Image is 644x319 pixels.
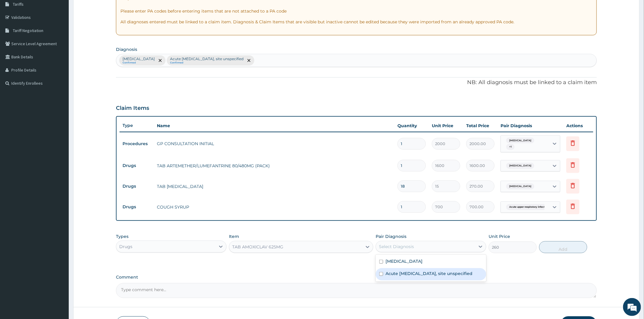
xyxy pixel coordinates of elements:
[376,233,406,239] label: Pair Diagnosis
[170,57,244,61] p: Acute [MEDICAL_DATA], site unspecified
[506,163,534,169] span: [MEDICAL_DATA]
[119,244,132,250] div: Drugs
[116,275,597,280] label: Comment
[116,79,597,86] p: NB: All diagnosis must be linked to a claim item
[120,138,154,149] td: Procedures
[154,120,394,132] th: Name
[120,181,154,192] td: Drugs
[379,244,414,250] div: Select Diagnosis
[506,144,515,150] span: + 1
[116,105,149,112] h3: Claim Items
[154,138,394,150] td: GP CONSULTATION INITIAL
[120,160,154,171] td: Drugs
[120,8,592,14] p: Please enter PA codes before entering items that are not attached to a PA code
[463,120,498,132] th: Total Price
[506,183,534,189] span: [MEDICAL_DATA]
[246,58,252,63] span: remove selection option
[13,1,24,7] span: Tariffs
[229,233,239,239] label: Item
[13,28,43,33] span: Tariff Negotiation
[157,58,163,63] span: remove selection option
[11,30,24,45] img: d_794563401_company_1708531726252_794563401
[154,201,394,213] td: COUGH SYRUP
[539,241,587,253] button: Add
[123,61,155,64] small: Confirmed
[154,160,394,172] td: TAB ARTEMETHER/LUMEFANTRINE 80/480MG (PACK)
[120,201,154,212] td: Drugs
[506,204,550,210] span: Acute upper respiratory infect...
[563,120,593,132] th: Actions
[35,75,82,136] span: We're online!
[98,3,112,17] div: Minimize live chat window
[506,138,534,144] span: [MEDICAL_DATA]
[386,271,473,277] label: Acute [MEDICAL_DATA], site unspecified
[116,46,137,52] label: Diagnosis
[232,244,283,250] div: TAB AMOXICLAV 625MG
[123,57,155,61] p: [MEDICAL_DATA]
[394,120,429,132] th: Quantity
[3,163,114,184] textarea: Type your message and hit 'Enter'
[170,61,244,64] small: Confirmed
[116,234,129,239] label: Types
[31,34,100,41] div: Chat with us now
[429,120,463,132] th: Unit Price
[154,180,394,192] td: TAB [MEDICAL_DATA]
[386,258,423,264] label: [MEDICAL_DATA]
[498,120,563,132] th: Pair Diagnosis
[120,120,154,131] th: Type
[489,233,510,239] label: Unit Price
[120,19,592,25] p: All diagnoses entered must be linked to a claim item. Diagnosis & Claim Items that are visible bu...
